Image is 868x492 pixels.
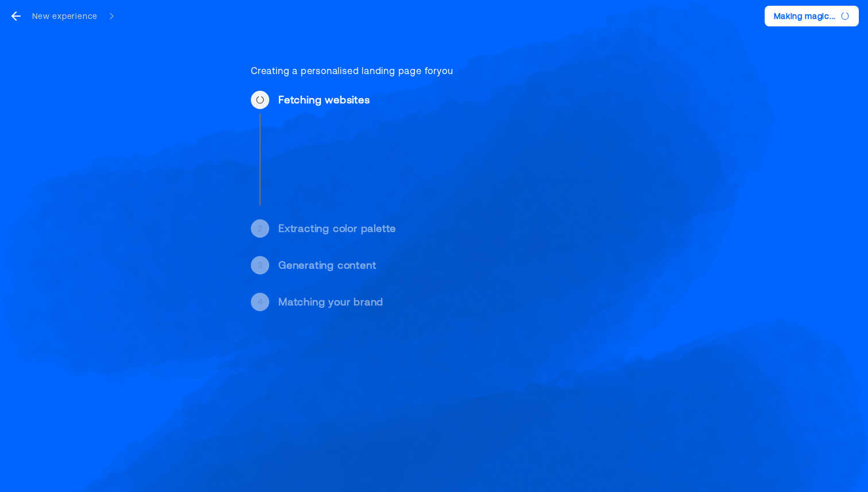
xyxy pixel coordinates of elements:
[765,6,859,26] button: Making magic...
[278,295,649,309] div: Matching your brand
[278,258,649,272] div: Generating content
[278,93,649,107] div: Fetching websites
[32,10,98,22] div: New experience
[258,223,262,234] div: 2
[9,9,23,23] svg: go back
[251,64,649,77] div: Creating a personalised landing page for you
[258,296,263,308] div: 4
[258,259,263,271] div: 3
[278,222,649,235] div: Extracting color palette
